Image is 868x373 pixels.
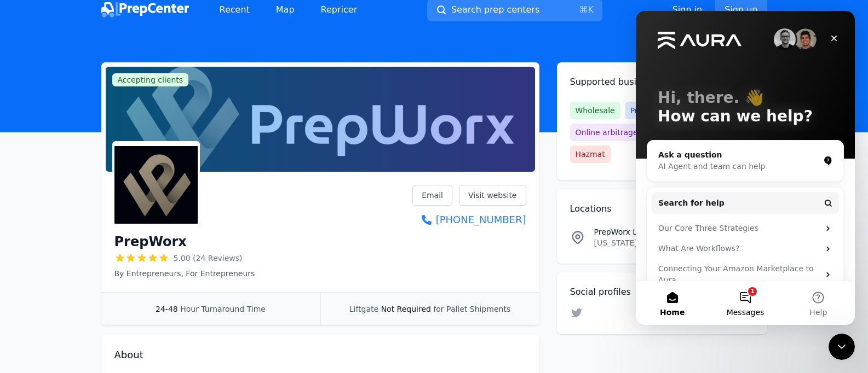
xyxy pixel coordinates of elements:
a: Email [412,185,452,206]
p: By Entrepreneurs, For Entrepreneurs [114,268,255,279]
h2: Supported businesses [570,75,754,89]
p: PrepWorx Location [594,226,715,237]
iframe: Intercom live chat [636,11,855,325]
h2: About [114,347,526,363]
p: [US_STATE], [GEOGRAPHIC_DATA] [594,237,715,248]
span: 5.00 (24 Reviews) [174,253,243,264]
a: Sign in [672,3,703,16]
span: for Pallet Shipments [433,305,510,313]
span: Not Required [381,305,431,313]
span: Private label [625,102,683,119]
h2: Locations [570,202,754,215]
kbd: K [588,4,594,15]
span: 24-48 [156,305,178,313]
a: Visit website [459,185,526,206]
kbd: ⌘ [579,4,588,15]
img: PrepCenter [101,2,189,18]
h1: PrepWorx [114,233,187,250]
span: Wholesale [570,102,620,119]
iframe: Intercom live chat [829,334,855,360]
img: PrepWorx [114,143,198,226]
span: Accepting clients [112,73,189,86]
span: Search prep centers [451,3,539,16]
span: Online arbitrage [570,124,643,141]
a: [PHONE_NUMBER] [412,212,526,228]
h2: Social profiles [570,285,754,299]
span: Liftgate [349,305,378,313]
span: Hazmat [570,145,611,163]
span: Hour Turnaround Time [180,305,266,313]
